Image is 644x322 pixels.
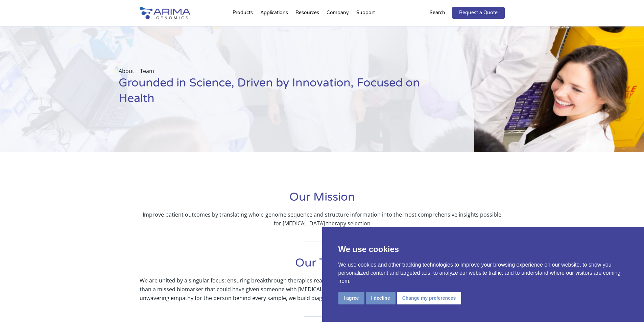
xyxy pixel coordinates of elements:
p: About + Team [119,67,440,75]
h1: Our Mission [140,190,505,210]
p: We use cookies and other tracking technologies to improve your browsing experience on our website... [338,261,628,285]
button: Change my preferences [397,292,461,304]
a: Request a Quote [452,7,505,19]
h1: Our Team [140,255,505,276]
h1: Grounded in Science, Driven by Innovation, Focused on Health [119,75,440,112]
p: Search [430,8,445,17]
button: I decline [366,292,396,304]
p: We use cookies [338,243,628,255]
button: I agree [338,292,364,304]
p: We are united by a singular focus: ensuring breakthrough therapies reach the patients they were c... [140,276,505,302]
img: Arima-Genomics-logo [140,7,190,19]
p: Improve patient outcomes by translating whole-genome sequence and structure information into the ... [140,210,505,228]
